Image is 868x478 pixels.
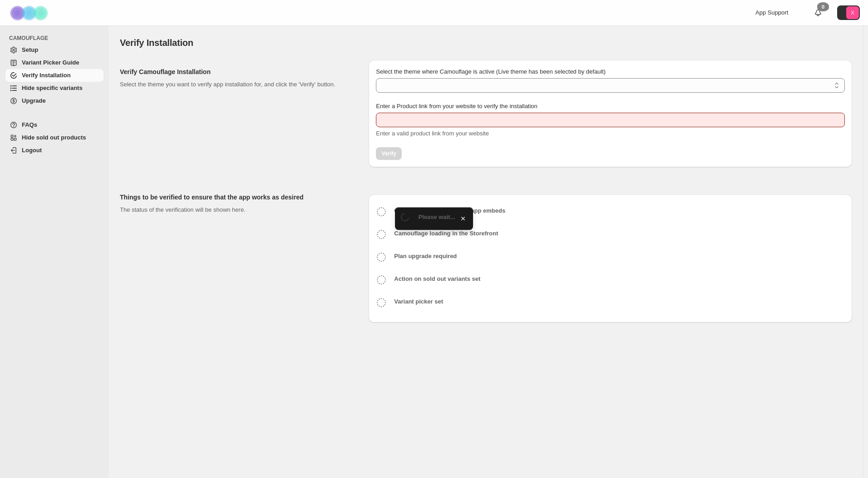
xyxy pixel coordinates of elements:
[5,82,104,95] a: Hide specific variants
[22,147,42,154] span: Logout
[120,205,354,214] p: The status of the verification will be shown here.
[394,230,498,237] b: Camouflage loading in the Storefront
[22,85,83,91] span: Hide specific variants
[120,38,193,48] span: Verify Installation
[376,103,538,110] span: Enter a Product link from your website to verify the installation
[5,144,104,157] a: Logout
[22,121,37,128] span: FAQs
[5,69,104,82] a: Verify Installation
[22,134,86,141] span: Hide sold out products
[817,2,829,11] div: 0
[9,35,104,42] span: CAMOUFLAGE
[846,6,859,19] span: Avatar with initials X
[376,68,606,75] span: Select the theme where Camouflage is active (Live theme has been selected by default)
[5,56,104,69] a: Variant Picker Guide
[419,214,455,220] span: Please wait...
[5,131,104,144] a: Hide sold out products
[22,72,71,79] span: Verify Installation
[851,10,854,15] text: X
[837,5,860,20] button: Avatar with initials X
[814,8,823,17] a: 0
[22,59,79,66] span: Variant Picker Guide
[5,119,104,131] a: FAQs
[755,9,788,16] span: App Support
[22,97,46,104] span: Upgrade
[22,46,38,53] span: Setup
[5,44,104,56] a: Setup
[394,253,457,259] b: Plan upgrade required
[7,0,53,25] img: Camouflage
[120,193,354,202] h2: Things to be verified to ensure that the app works as desired
[120,67,354,76] h2: Verify Camouflage Installation
[5,95,104,107] a: Upgrade
[120,80,354,89] p: Select the theme you want to verify app installation for, and click the 'Verify' button.
[394,275,480,282] b: Action on sold out variants set
[394,298,443,305] b: Variant picker set
[376,130,489,137] span: Enter a valid product link from your website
